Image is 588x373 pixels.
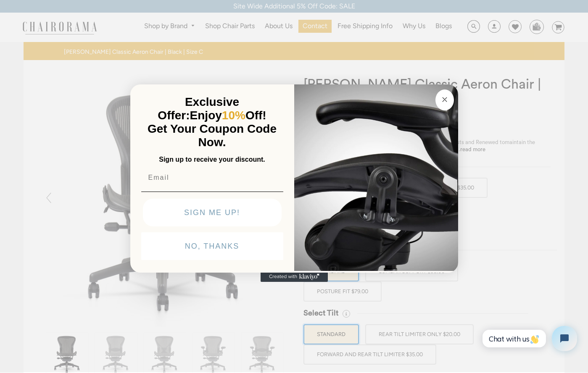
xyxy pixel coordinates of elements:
span: Get Your Coupon Code Now. [148,122,277,149]
img: 92d77583-a095-41f6-84e7-858462e0427a.jpeg [294,83,458,271]
button: Close dialog [435,89,454,110]
a: Created with Klaviyo - opens in a new tab [261,272,328,282]
iframe: Tidio Chat [473,319,584,358]
span: Enjoy Off! [190,109,266,122]
button: SIGN ME UP! [143,199,282,226]
span: Sign up to receive your discount. [159,156,265,163]
span: 10% [222,109,245,122]
button: NO, THANKS [141,232,283,260]
input: Email [141,169,283,186]
img: underline [141,192,283,192]
span: Exclusive Offer: [158,95,239,122]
